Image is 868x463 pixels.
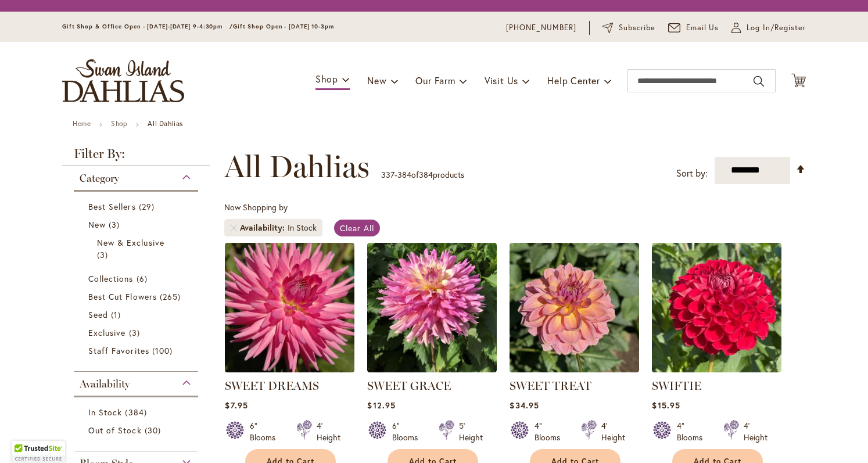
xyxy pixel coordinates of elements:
[731,22,806,34] a: Log In/Register
[111,119,127,128] a: Shop
[111,308,124,321] span: 1
[9,422,41,454] iframe: Launch Accessibility Center
[225,379,319,393] a: SWEET DREAMS
[129,326,143,339] span: 3
[88,308,186,321] a: Seed
[668,22,719,34] a: Email Us
[88,218,186,231] a: New
[225,243,354,372] img: SWEET DREAMS
[652,379,701,393] a: SWIFTIE
[145,424,164,436] span: 30
[88,326,186,339] a: Exclusive
[88,219,106,230] span: New
[367,364,497,375] a: SWEET GRACE
[88,327,125,338] span: Exclusive
[88,345,149,356] span: Staff Favorites
[80,378,130,390] span: Availability
[381,169,394,180] span: 337
[602,22,655,34] a: Subscribe
[652,243,781,372] img: SWIFTIE
[88,424,186,436] a: Out of Stock 30
[676,163,708,184] label: Sort by:
[233,23,334,30] span: Gift Shop Open - [DATE] 10-3pm
[97,236,178,261] a: New &amp; Exclusive
[225,364,354,375] a: SWEET DREAMS
[601,420,625,443] div: 4' Height
[97,237,164,248] span: New & Exclusive
[397,169,411,180] span: 384
[340,222,374,234] span: Clear All
[88,425,142,436] span: Out of Stock
[419,169,433,180] span: 384
[510,243,639,372] img: SWEET TREAT
[677,420,709,443] div: 4" Blooms
[88,309,108,320] span: Seed
[88,344,186,357] a: Staff Favorites
[88,406,186,418] a: In Stock 384
[148,119,183,128] strong: All Dahlias
[652,364,781,375] a: SWIFTIE
[137,272,150,285] span: 6
[88,272,186,285] a: Collections
[652,400,680,411] span: $15.95
[315,73,338,85] span: Shop
[97,249,111,261] span: 3
[747,22,806,34] span: Log In/Register
[152,344,175,357] span: 100
[139,200,157,213] span: 29
[88,407,122,418] span: In Stock
[686,22,719,34] span: Email Us
[225,400,248,411] span: $7.95
[535,420,567,443] div: 4" Blooms
[88,200,186,213] a: Best Sellers
[62,148,210,166] strong: Filter By:
[250,420,282,443] div: 6" Blooms
[485,74,518,87] span: Visit Us
[88,291,157,302] span: Best Cut Flowers
[240,222,288,234] span: Availability
[288,222,317,234] div: In Stock
[62,59,184,102] a: store logo
[230,224,237,231] a: Remove Availability In Stock
[506,22,576,34] a: [PHONE_NUMBER]
[73,119,91,128] a: Home
[224,149,370,184] span: All Dahlias
[547,74,600,87] span: Help Center
[510,364,639,375] a: SWEET TREAT
[367,379,451,393] a: SWEET GRACE
[510,400,539,411] span: $34.95
[334,220,380,236] a: Clear All
[125,406,149,418] span: 384
[381,166,464,184] p: - of products
[317,420,340,443] div: 4' Height
[619,22,655,34] span: Subscribe
[392,420,425,443] div: 6" Blooms
[88,290,186,303] a: Best Cut Flowers
[459,420,483,443] div: 5' Height
[160,290,184,303] span: 265
[62,23,233,30] span: Gift Shop & Office Open - [DATE]-[DATE] 9-4:30pm /
[367,243,497,372] img: SWEET GRACE
[415,74,455,87] span: Our Farm
[80,172,119,185] span: Category
[88,201,136,212] span: Best Sellers
[367,74,386,87] span: New
[224,202,288,213] span: Now Shopping by
[510,379,591,393] a: SWEET TREAT
[367,400,395,411] span: $12.95
[109,218,123,231] span: 3
[88,273,134,284] span: Collections
[744,420,767,443] div: 4' Height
